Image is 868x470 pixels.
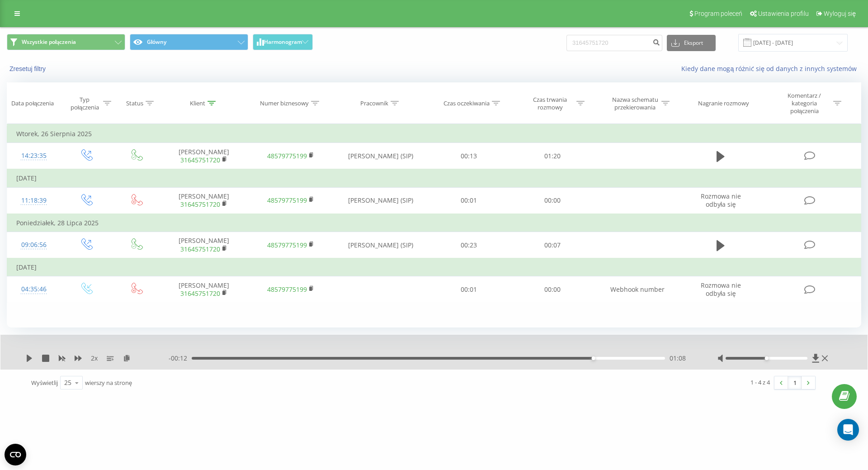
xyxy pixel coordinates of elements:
[180,200,220,209] a: 31645751720
[594,276,681,303] td: Webhook number
[701,192,741,209] span: Rozmowa nie odbyła się
[16,236,52,254] div: 09:06:56
[16,280,52,298] div: 04:35:46
[427,276,510,303] td: 00:01
[64,378,71,387] div: 25
[260,100,309,107] div: Numer biznesowy
[7,34,125,50] button: Wszystkie połączenia
[91,354,98,363] span: 2 x
[592,356,595,360] div: Accessibility label
[180,245,220,253] a: 31645751720
[253,34,313,50] button: Harmonogram
[427,143,510,170] td: 00:13
[526,96,574,111] div: Czas trwania rozmowy
[85,379,132,387] span: wierszy na stronę
[698,100,749,107] div: Nagranie rozmowy
[667,35,716,51] button: Eksport
[758,10,809,17] span: Ustawienia profilu
[16,147,52,165] div: 14:23:35
[360,100,388,107] div: Pracownik
[334,143,427,170] td: [PERSON_NAME] (SIP)
[169,354,192,363] span: - 00:12
[7,258,861,276] td: [DATE]
[5,444,26,465] button: Open CMP widget
[510,232,594,259] td: 00:07
[427,187,510,214] td: 00:01
[334,232,427,259] td: [PERSON_NAME] (SIP)
[160,187,247,214] td: [PERSON_NAME]
[267,241,307,249] a: 48579775199
[443,100,490,107] div: Czas oczekiwania
[566,35,662,51] input: Wyszukiwanie według numeru
[837,419,859,441] div: Open Intercom Messenger
[670,354,686,363] span: 01:08
[267,285,307,294] a: 48579775199
[510,276,594,303] td: 00:00
[510,143,594,170] td: 01:20
[68,96,101,111] div: Typ połączenia
[788,376,802,389] a: 1
[180,289,220,298] a: 31645751720
[190,100,205,107] div: Klient
[7,65,50,73] button: Zresetuj filtry
[267,152,307,160] a: 48579775199
[267,196,307,204] a: 48579775199
[264,39,302,45] span: Harmonogram
[334,187,427,214] td: [PERSON_NAME] (SIP)
[7,214,861,232] td: Poniedziałek, 28 Lipca 2025
[7,169,861,187] td: [DATE]
[764,356,768,360] div: Accessibility label
[160,143,247,170] td: [PERSON_NAME]
[16,192,52,209] div: 11:18:39
[160,232,247,259] td: [PERSON_NAME]
[611,96,659,111] div: Nazwa schematu przekierowania
[750,378,770,387] div: 1 - 4 z 4
[31,379,58,387] span: Wyświetlij
[160,276,247,303] td: [PERSON_NAME]
[694,10,742,17] span: Program poleceń
[824,10,856,17] span: Wyloguj się
[22,38,76,46] span: Wszystkie połączenia
[778,92,831,115] div: Komentarz / kategoria połączenia
[130,34,248,50] button: Główny
[126,100,143,107] div: Status
[510,187,594,214] td: 00:00
[7,125,861,143] td: Wtorek, 26 Sierpnia 2025
[180,156,220,164] a: 31645751720
[681,64,861,73] a: Kiedy dane mogą różnić się od danych z innych systemów
[427,232,510,259] td: 00:23
[11,100,54,107] div: Data połączenia
[701,281,741,298] span: Rozmowa nie odbyła się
